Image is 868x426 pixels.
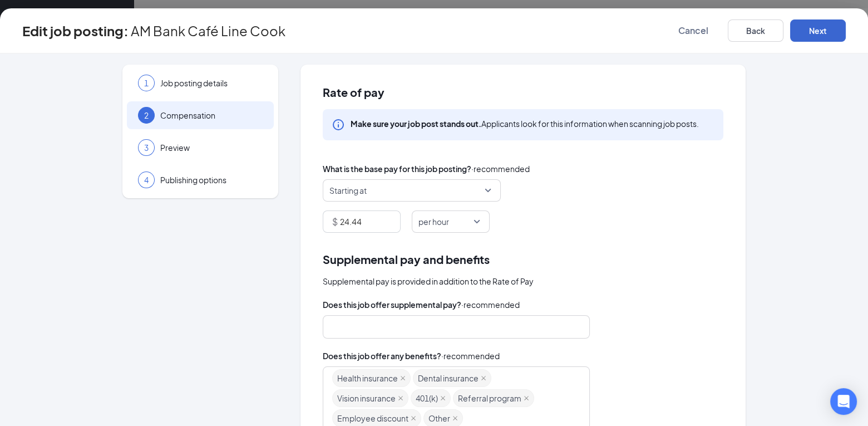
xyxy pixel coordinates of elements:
[323,275,534,287] span: Supplemental pay is provided in addition to the Rate of Pay
[323,350,441,362] span: Does this job offer any benefits?
[337,390,396,407] span: Vision insurance
[471,163,530,175] span: · recommended
[400,375,406,381] span: close
[411,415,416,421] span: close
[461,298,520,311] span: · recommended
[160,77,263,89] span: Job posting details
[131,25,285,36] span: AM Bank Café Line Cook
[441,350,500,362] span: · recommended
[452,415,458,421] span: close
[323,298,461,311] span: Does this job offer supplemental pay?
[351,119,481,129] b: Make sure your job post stands out.
[524,395,529,401] span: close
[22,21,129,40] h3: Edit job posting:
[481,375,486,381] span: close
[418,370,479,386] span: Dental insurance
[418,211,449,232] span: per hour
[323,87,723,98] span: Rate of pay
[830,388,857,415] div: Open Intercom Messenger
[790,19,846,42] button: Next
[144,174,149,185] span: 4
[728,19,783,42] button: Back
[329,180,367,201] span: Starting at
[351,118,699,129] div: Applicants look for this information when scanning job posts.
[144,142,149,153] span: 3
[440,395,446,401] span: close
[144,110,149,121] span: 2
[458,390,521,407] span: Referral program
[678,25,708,36] span: Cancel
[398,395,403,401] span: close
[332,118,345,131] svg: Info
[160,110,263,121] span: Compensation
[665,19,721,42] button: Cancel
[160,142,263,153] span: Preview
[323,251,490,268] span: Supplemental pay and benefits
[144,77,149,89] span: 1
[416,390,438,407] span: 401(k)
[160,174,263,185] span: Publishing options
[323,163,471,175] span: What is the base pay for this job posting?
[337,370,398,386] span: Health insurance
